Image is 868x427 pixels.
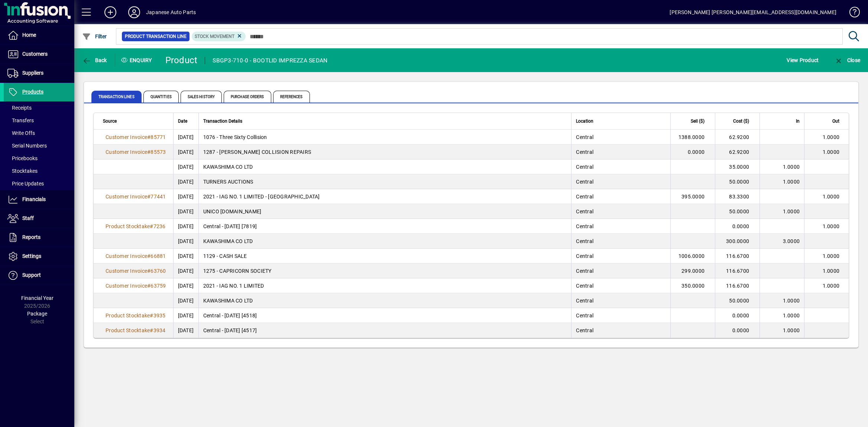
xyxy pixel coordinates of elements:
[173,323,198,338] td: [DATE]
[823,253,840,259] span: 1.0000
[198,323,571,338] td: Central - [DATE] [4517]
[173,263,198,278] td: [DATE]
[106,194,147,200] span: Customer Invoice
[173,278,198,293] td: [DATE]
[715,145,759,159] td: 62.9200
[670,130,715,145] td: 1388.0000
[103,117,169,125] div: Source
[198,189,571,204] td: 2021 - IAG NO. 1 LIMITED - [GEOGRAPHIC_DATA]
[576,253,593,259] span: Central
[106,313,150,318] span: Product Stocktake
[7,105,32,111] span: Receipts
[670,263,715,278] td: 299.0000
[106,149,147,155] span: Customer Invoice
[715,323,759,338] td: 0.0000
[98,6,122,19] button: Add
[783,164,800,170] span: 1.0000
[576,117,593,125] span: Location
[198,159,571,174] td: KAWASHIMA CO LTD
[106,223,150,229] span: Product Stocktake
[103,252,169,260] a: Customer Invoice#66881
[150,149,166,155] span: 85573
[715,249,759,263] td: 116.6700
[106,134,147,140] span: Customer Invoice
[576,268,593,274] span: Central
[150,268,166,274] span: 63760
[576,313,593,318] span: Central
[576,179,593,185] span: Central
[7,117,34,123] span: Transfers
[576,283,593,289] span: Central
[844,1,859,26] a: Knowledge Base
[181,91,222,103] span: Sales History
[103,193,169,201] a: Customer Invoice#77441
[22,51,48,57] span: Customers
[147,283,150,289] span: #
[22,70,43,76] span: Suppliers
[198,249,571,263] td: 1129 - CASH SALE
[147,194,150,200] span: #
[198,278,571,293] td: 2021 - IAG NO. 1 LIMITED
[198,130,571,145] td: 1076 - Three Sixty Collision
[823,194,840,200] span: 1.0000
[213,55,327,67] div: SBGP3-710-0 - BOOTLID IMPREZZA SEDAN
[22,253,41,259] span: Settings
[670,249,715,263] td: 1006.0000
[670,145,715,159] td: 0.0000
[198,293,571,308] td: KAWASHIMA CO LTD
[783,327,800,333] span: 1.0000
[106,268,147,274] span: Customer Invoice
[153,327,166,333] span: 3934
[74,54,115,67] app-page-header-button: Back
[4,266,74,285] a: Support
[22,196,46,202] span: Financials
[4,190,74,209] a: Financials
[173,234,198,249] td: [DATE]
[103,148,169,156] a: Customer Invoice#85573
[103,311,168,320] a: Product Stocktake#3935
[203,117,242,125] span: Transaction Details
[103,267,169,275] a: Customer Invoice#63760
[106,327,150,333] span: Product Stocktake
[7,130,35,136] span: Write Offs
[691,117,705,125] span: Sell ($)
[670,278,715,293] td: 350.0000
[198,234,571,249] td: KAWASHIMA CO LTD
[832,117,839,125] span: Out
[823,149,840,155] span: 1.0000
[783,179,800,185] span: 1.0000
[173,189,198,204] td: [DATE]
[7,155,38,161] span: Pricebooks
[576,194,593,200] span: Central
[178,117,194,125] div: Date
[720,117,756,125] div: Cost ($)
[4,45,74,64] a: Customers
[153,223,166,229] span: 7236
[826,54,868,67] app-page-header-button: Close enquiry
[783,313,800,318] span: 1.0000
[122,6,146,19] button: Profile
[576,238,593,244] span: Central
[823,283,840,289] span: 1.0000
[198,204,571,219] td: UNICO [DOMAIN_NAME]
[150,194,166,200] span: 77441
[27,311,47,317] span: Package
[103,282,169,290] a: Customer Invoice#63759
[106,283,147,289] span: Customer Invoice
[173,204,198,219] td: [DATE]
[198,174,571,189] td: TURNERS AUCTIONS
[150,327,153,333] span: #
[576,298,593,304] span: Central
[4,127,74,139] a: Write Offs
[733,117,749,125] span: Cost ($)
[715,234,759,249] td: 300.0000
[4,228,74,247] a: Reports
[22,89,43,95] span: Products
[178,117,187,125] span: Date
[576,117,666,125] div: Location
[147,134,150,140] span: #
[173,130,198,145] td: [DATE]
[823,268,840,274] span: 1.0000
[125,33,187,40] span: Product Transaction Line
[783,238,800,244] span: 3.0000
